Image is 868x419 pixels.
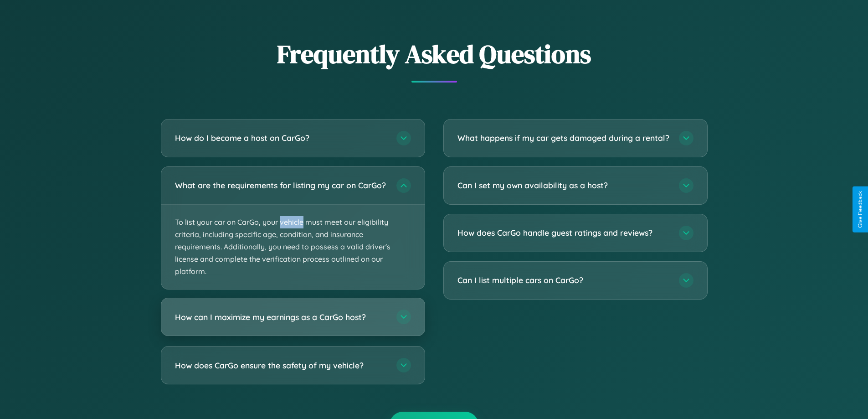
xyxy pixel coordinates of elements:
h3: Can I list multiple cars on CarGo? [457,274,670,286]
div: Give Feedback [857,191,863,228]
h3: How does CarGo handle guest ratings and reviews? [457,227,670,238]
h3: Can I set my own availability as a host? [457,180,670,191]
p: To list your car on CarGo, your vehicle must meet our eligibility criteria, including specific ag... [161,205,425,290]
h3: What are the requirements for listing my car on CarGo? [175,180,387,191]
h3: How do I become a host on CarGo? [175,132,387,144]
h3: How can I maximize my earnings as a CarGo host? [175,311,387,323]
h3: What happens if my car gets damaged during a rental? [457,132,670,144]
h3: How does CarGo ensure the safety of my vehicle? [175,360,387,371]
h2: Frequently Asked Questions [161,36,708,72]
